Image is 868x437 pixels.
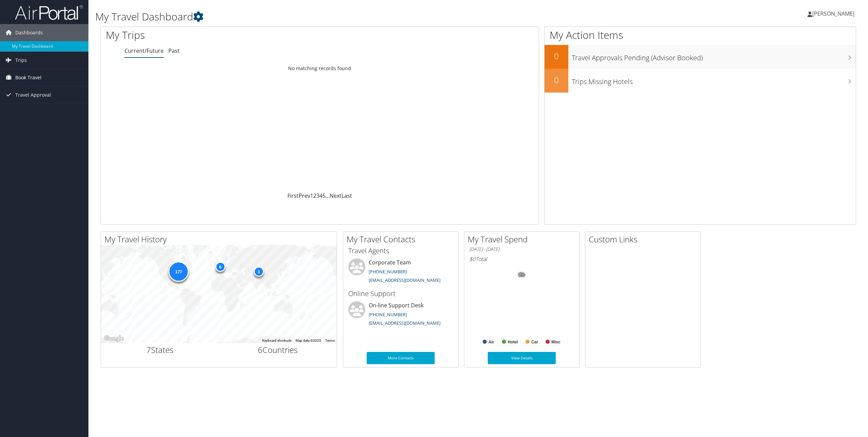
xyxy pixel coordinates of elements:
[348,289,453,298] h3: Online Support
[15,86,51,103] span: Travel Approval
[469,255,475,263] span: $0
[589,233,700,245] h2: Custom Links
[488,352,556,364] a: View Details
[325,192,330,199] span: …
[545,28,856,42] h1: My Action Items
[469,246,574,253] h6: [DATE] - [DATE]
[299,192,310,199] a: Prev
[348,246,453,256] h3: Travel Agents
[325,339,335,342] a: Terms (opens in new tab)
[369,311,407,318] a: [PHONE_NUMBER]
[310,192,313,199] a: 1
[15,69,41,86] span: Book Travel
[103,334,125,343] a: Open this area in Google Maps (opens a new window)
[316,192,319,199] a: 3
[103,334,125,343] img: Google
[469,255,574,263] h6: Total
[146,344,151,355] span: 7
[253,266,264,277] div: 3
[104,233,337,245] h2: My Travel History
[287,192,299,199] a: First
[519,273,524,277] tspan: 0%
[101,62,539,75] td: No matching records found
[812,10,854,17] span: [PERSON_NAME]
[95,10,606,24] h1: My Travel Dashboard
[341,192,352,199] a: Last
[168,47,180,54] a: Past
[345,258,456,286] li: Corporate Team
[258,344,263,355] span: 6
[330,192,341,199] a: Next
[488,340,494,344] text: Air
[15,4,83,20] img: airportal-logo.png
[508,340,518,344] text: Hotel
[531,340,538,344] text: Car
[313,192,316,199] a: 2
[545,45,856,69] a: 0Travel Approvals Pending (Advisor Booked)
[319,192,322,199] a: 4
[124,47,164,54] a: Current/Future
[322,192,325,199] a: 5
[367,352,435,364] a: More Contacts
[215,262,225,272] div: 6
[545,74,568,86] h2: 0
[807,3,861,24] a: [PERSON_NAME]
[168,261,189,281] div: 177
[345,301,456,329] li: On-line Support Desk
[369,320,440,326] a: [EMAIL_ADDRESS][DOMAIN_NAME]
[15,24,43,41] span: Dashboards
[551,340,561,344] text: Misc
[262,338,291,343] button: Keyboard shortcuts
[468,233,579,245] h2: My Travel Spend
[572,74,856,86] h3: Trips Missing Hotels
[369,269,407,275] a: [PHONE_NUMBER]
[545,50,568,62] h2: 0
[545,69,856,93] a: 0Trips Missing Hotels
[572,50,856,63] h3: Travel Approvals Pending (Advisor Booked)
[224,344,332,356] h2: Countries
[369,277,440,283] a: [EMAIL_ADDRESS][DOMAIN_NAME]
[106,28,351,42] h1: My Trips
[347,233,458,245] h2: My Travel Contacts
[106,344,214,356] h2: States
[296,339,321,342] span: Map data ©2025
[15,52,27,69] span: Trips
